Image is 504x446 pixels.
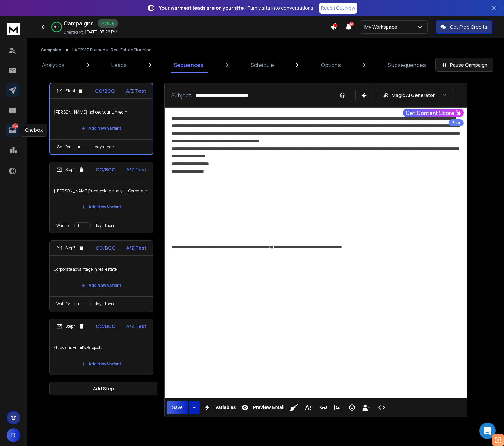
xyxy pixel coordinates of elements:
p: <Previous Email's Subject> [54,338,149,357]
p: CC/BCC [95,88,115,94]
button: Save [167,401,188,414]
p: Analytics [42,61,65,69]
div: Active [98,19,118,28]
p: My Workspace [364,24,400,30]
button: Variables [201,401,237,414]
p: LACP VIP Premade - Real Estate Planning [72,47,152,53]
button: Campaign [41,47,61,53]
p: days, then [95,144,114,150]
div: Beta [449,119,464,126]
div: Step 4 [56,323,85,329]
p: A/Z Test [126,323,146,330]
a: Analytics [38,57,69,73]
a: Leads [107,57,131,73]
button: Insert Image (⌘P) [331,401,344,414]
p: Magic AI Generator [392,92,435,99]
p: Subject: [171,91,193,99]
p: A/Z Test [126,245,146,251]
div: Open Intercom Messenger [479,423,496,439]
a: 7274 [6,123,19,137]
a: Sequences [170,57,207,73]
p: Leads [111,61,127,69]
button: Add Step [49,382,157,395]
button: Preview Email [238,401,286,414]
button: Clean HTML [287,401,300,414]
p: [DATE] 03:26 PM [85,29,117,35]
p: A/Z Test [126,166,146,173]
a: Options [317,57,345,73]
div: Step 2 [56,167,84,173]
p: days, then [95,301,114,307]
button: Add New Variant [76,122,127,135]
p: Options [321,61,341,69]
p: days, then [95,223,114,228]
p: Sequences [174,61,203,69]
img: logo [7,23,20,35]
div: Step 1 [57,88,84,94]
button: Add New Variant [76,357,127,371]
button: More Text [302,401,314,414]
p: CC/BCC [96,323,116,330]
li: Step3CC/BCCA/Z TestCorporate advantage in real estateAdd New VariantWait fordays, then [49,240,153,312]
button: Get Content Score [403,109,464,117]
button: Magic AI Generator [377,89,453,102]
h1: Campaigns [64,19,94,27]
p: – Turn visits into conversations [159,5,313,11]
p: Reach Out Now [321,5,355,11]
p: A/Z Test [126,88,146,94]
p: 98 % [54,25,59,29]
p: Get Free Credits [450,24,487,30]
span: Variables [214,405,237,411]
button: D [7,428,20,442]
p: Subsequences [388,61,426,69]
li: Step2CC/BCCA/Z Test{[PERSON_NAME]'s real estate analysis|Corporate skills in real estate}Add New ... [49,162,153,233]
a: Subsequences [384,57,430,73]
p: {[PERSON_NAME]'s real estate analysis|Corporate skills in real estate} [54,181,149,200]
button: Add New Variant [76,279,127,292]
button: Insert Link (⌘K) [317,401,330,414]
a: Schedule [247,57,278,73]
p: 7274 [12,123,18,129]
p: CC/BCC [96,166,116,173]
p: Wait for [57,144,71,150]
p: Wait for [56,223,70,228]
p: CC/BCC [96,245,116,251]
li: Step1CC/BCCA/Z Test[PERSON_NAME] noticed your LinkedInAdd New VariantWait fordays, then [49,83,153,155]
span: Preview Email [251,405,286,411]
div: Step 3 [56,245,84,251]
li: Step4CC/BCCA/Z Test<Previous Email's Subject>Add New Variant [49,319,153,375]
button: Pause Campaign [435,58,493,72]
p: Corporate advantage in real estate [54,260,149,279]
button: Emoticons [346,401,358,414]
div: Onebox [21,124,47,137]
p: Wait for [56,301,70,307]
button: Code View [375,401,388,414]
p: [PERSON_NAME] noticed your LinkedIn [54,103,149,122]
span: 50 [349,22,354,26]
p: Created At: [64,30,84,35]
button: Get Free Credits [436,20,492,34]
button: Insert Unsubscribe Link [360,401,373,414]
a: Reach Out Now [319,3,357,14]
p: Schedule [251,61,274,69]
strong: Your warmest leads are on your site [159,5,244,11]
button: Add New Variant [76,200,127,214]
